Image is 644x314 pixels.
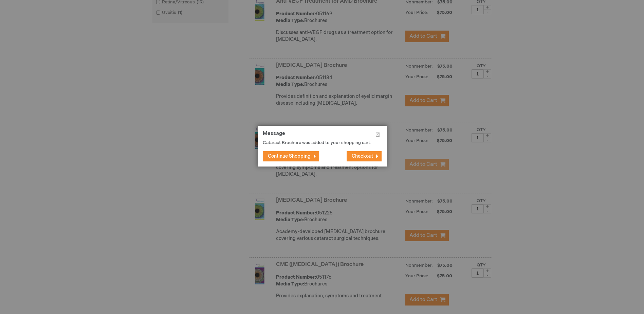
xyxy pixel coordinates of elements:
button: Continue Shopping [263,151,319,161]
p: Cataract Brochure was added to your shopping cart. [263,140,371,146]
button: Checkout [347,151,382,161]
span: Continue Shopping [268,153,311,159]
span: Checkout [352,153,373,159]
h1: Message [263,131,382,140]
